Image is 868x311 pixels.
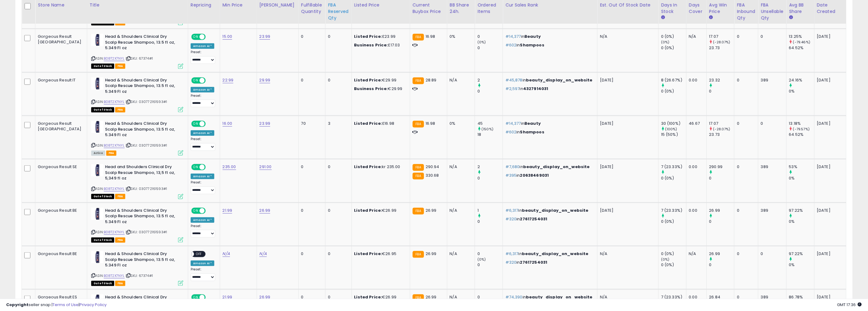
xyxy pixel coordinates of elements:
span: Shampoos [520,129,544,135]
span: 27617254031 [520,259,547,265]
span: #320 [505,259,517,265]
div: 0 [737,251,753,257]
div: Amazon AI * [191,261,215,266]
div: 0 [301,164,321,170]
div: 0.00 [689,164,702,170]
a: B08T2X7NYL [104,186,125,191]
div: FBA inbound Qty [737,2,756,21]
small: Avg BB Share. [789,15,793,20]
small: FBA [413,251,424,258]
div: 0 [709,89,734,94]
div: 45 [477,121,503,126]
div: 26.99 [709,251,734,257]
div: 18 [477,132,503,137]
div: 0 [328,77,347,83]
div: Listed Price [354,2,407,8]
div: 64.52% [789,45,814,51]
div: 0 [328,208,347,213]
div: FBA Unsellable Qty [761,2,784,21]
div: ASIN: [91,164,183,198]
a: N/A [223,251,230,257]
span: 16.98 [426,120,435,126]
a: B08T2X7NYL [104,143,125,148]
div: [DATE] [817,121,842,126]
span: ON [192,34,200,40]
b: Listed Price: [354,33,382,39]
div: 0 [477,89,503,94]
b: Listed Price: [354,207,382,213]
p: [DATE] [600,77,654,83]
b: Listed Price: [354,120,382,126]
p: in [505,251,593,257]
span: #14,377 [505,120,521,126]
div: 0 [477,262,503,268]
small: FBA [413,121,424,128]
p: [DATE] [600,121,654,126]
div: 13.18% [789,121,814,126]
div: 7 (23.33%) [661,164,686,170]
p: N/A [600,251,654,257]
div: seller snap | | [6,302,107,308]
a: 15.00 [223,33,232,40]
div: 0 [761,121,782,126]
div: 0 (0%) [661,89,686,94]
small: FBA [413,208,424,215]
span: beauty_display_on_website [522,207,589,213]
div: 13.25% [789,34,814,39]
div: 0.00 [689,77,702,83]
div: Preset: [191,50,215,64]
div: 0% [789,89,814,94]
div: N/A [689,251,702,257]
span: 27617254031 [520,216,547,222]
div: Preset: [191,137,215,151]
span: 290.94 [426,164,439,170]
div: N/A [450,164,470,170]
div: 389 [761,164,782,170]
p: in [505,260,593,265]
span: OFF [205,165,215,170]
small: (0%) [661,257,670,262]
a: 29.99 [259,77,271,83]
small: FBA [413,34,424,41]
div: 26.99 [709,208,734,213]
p: [DATE] [600,164,654,170]
a: 235.00 [223,164,236,170]
small: (150%) [481,127,493,132]
div: [DATE] [817,77,842,83]
span: | SKU: 030772161593#1 [126,230,167,234]
div: 0 [761,34,782,39]
span: | SKU: 030772161593#1 [126,186,167,191]
p: in [505,216,593,222]
span: Beauty [524,120,541,126]
div: £23.99 [354,34,405,39]
span: OFF [194,252,204,257]
b: Head & Shoulders Clinical Dry Scalp Rescue Shampoo, 13.5 fl oz, 5.349 Fl oz [105,121,180,140]
div: Ordered Items [477,2,500,15]
div: 3 [328,121,347,126]
small: FBA [413,173,424,179]
div: 0 (0%) [661,34,686,39]
div: Gorgeous Result [GEOGRAPHIC_DATA] [38,34,82,45]
div: Avg Win Price [709,2,732,15]
span: #602 [505,42,517,48]
div: Amazon AI * [191,174,215,179]
span: ON [192,78,200,83]
span: 330.68 [426,172,439,178]
div: Amazon AI * [191,217,215,223]
span: #6,317 [505,251,519,257]
div: 0 [737,34,753,39]
b: Listed Price: [354,251,382,257]
div: Store Name [38,2,84,8]
img: 41zcMvFTwvL._SL40_.jpg [91,164,103,176]
div: 0 [301,34,321,39]
small: Days In Stock. [661,15,665,20]
div: 0% [789,262,814,268]
a: 21.99 [223,207,232,214]
div: Amazon AI * [191,130,215,136]
b: Listed Price: [354,77,382,83]
div: 0 [477,175,503,181]
b: Business Price: [354,86,388,92]
div: €26.99 [354,208,405,213]
span: 2025-09-11 17:36 GMT [837,302,862,308]
div: 24.16% [789,77,814,83]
